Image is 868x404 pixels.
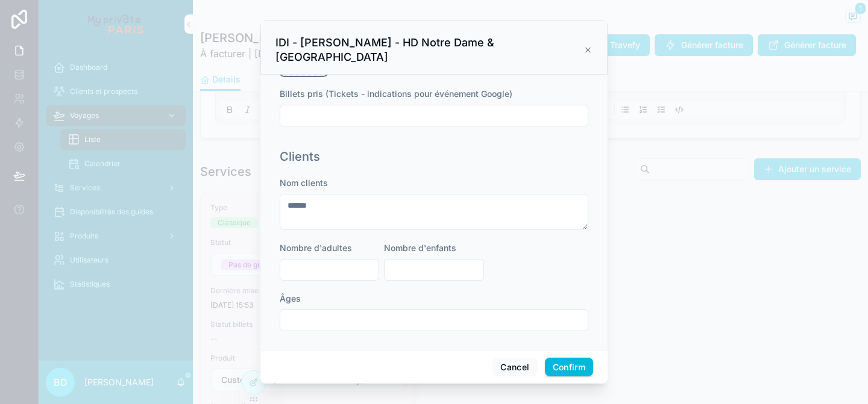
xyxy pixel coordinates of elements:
span: Nombre d'adultes [280,243,352,253]
span: Billets pris (Tickets - indications pour événement Google) [280,89,512,99]
button: Cancel [492,358,537,377]
span: Âges [280,293,301,303]
span: Nom clients [280,178,328,188]
span: Nombre d'enfants [384,243,456,253]
h1: Clients [280,148,320,165]
h3: IDI - [PERSON_NAME] - HD Notre Dame & [GEOGRAPHIC_DATA] [275,36,583,64]
button: Confirm [545,358,593,377]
